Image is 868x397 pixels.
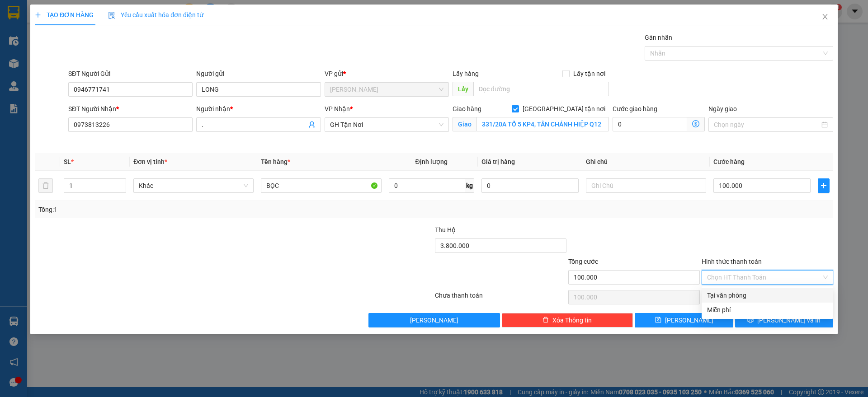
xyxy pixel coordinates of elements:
[692,120,699,127] span: dollar-circle
[708,105,737,112] label: Ngày giao
[476,117,609,131] input: Giao tận nơi
[665,315,713,325] span: [PERSON_NAME]
[707,290,828,300] div: Tại văn phòng
[818,178,830,193] button: plus
[330,83,443,96] span: Gia Kiệm
[613,105,657,112] label: Cước giao hàng
[64,158,71,165] span: SL
[757,315,821,325] span: [PERSON_NAME] và In
[714,120,819,130] input: Ngày giao
[68,104,193,114] div: SĐT Người Nhận
[86,29,221,42] div: 0902475442
[582,153,710,171] th: Ghi chú
[108,12,115,19] img: icon
[8,8,80,28] div: [PERSON_NAME]
[86,8,221,19] div: GH Tận Nơi
[261,178,381,193] input: VD: Bàn, Ghế
[453,117,476,131] span: Giao
[465,178,474,193] span: kg
[38,205,335,215] div: Tổng: 1
[821,13,829,20] span: close
[325,69,449,79] div: VP gửi
[86,19,221,29] div: MR [PERSON_NAME]
[747,317,754,324] span: printer
[481,158,515,165] span: Giá trị hàng
[434,290,567,306] div: Chưa thanh toán
[812,5,838,30] button: Close
[38,178,53,193] button: delete
[568,258,598,265] span: Tổng cước
[502,313,633,327] button: deleteXóa Thông tin
[519,104,609,114] span: [GEOGRAPHIC_DATA] tận nơi
[8,28,80,39] div: hưng
[613,117,687,131] input: Cước giao hàng
[330,118,443,131] span: GH Tận Nơi
[196,69,321,79] div: Người gửi
[196,104,321,114] div: Người nhận
[818,182,829,189] span: plus
[635,313,733,327] button: save[PERSON_NAME]
[453,82,473,96] span: Lấy
[133,158,167,165] span: Đơn vị tính
[86,9,108,18] span: Nhận:
[552,315,592,325] span: Xóa Thông tin
[415,158,448,165] span: Định lượng
[86,47,99,56] span: TC:
[453,70,479,77] span: Lấy hàng
[8,39,80,51] div: 0968315417
[707,305,828,315] div: Miễn phí
[410,315,458,325] span: [PERSON_NAME]
[713,158,745,165] span: Cước hàng
[368,313,500,327] button: [PERSON_NAME]
[735,313,833,327] button: printer[PERSON_NAME] và In
[645,34,672,41] label: Gán nhãn
[473,82,609,96] input: Dọc đường
[35,11,94,19] span: TẠO ĐƠN HÀNG
[702,258,762,265] label: Hình thức thanh toán
[655,317,661,324] span: save
[586,178,706,193] input: Ghi Chú
[8,8,22,17] span: Gửi:
[261,158,290,165] span: Tên hàng
[325,105,350,112] span: VP Nhận
[570,69,609,79] span: Lấy tận nơi
[481,178,579,193] input: 0
[139,179,248,192] span: Khác
[542,317,549,324] span: delete
[308,121,316,128] span: user-add
[453,105,481,112] span: Giao hàng
[68,69,193,79] div: SĐT Người Gửi
[35,12,41,18] span: plus
[435,226,456,234] span: Thu Hộ
[108,11,203,19] span: Yêu cầu xuất hóa đơn điện tử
